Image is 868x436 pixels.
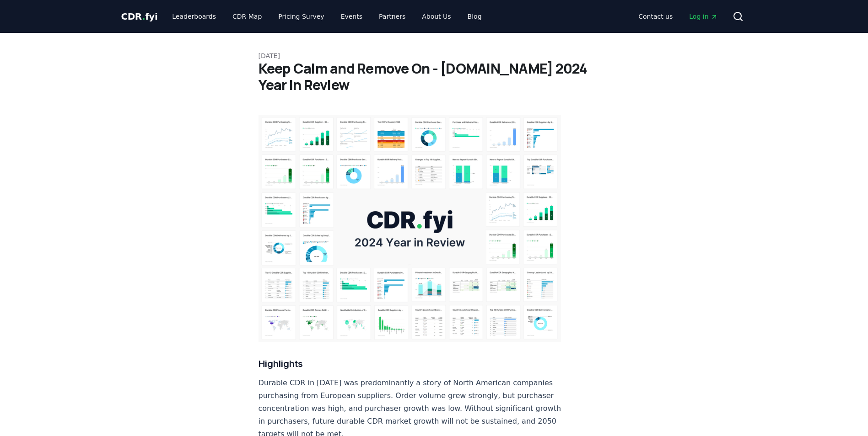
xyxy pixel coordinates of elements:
[165,8,223,25] a: Leaderboards
[121,11,158,22] span: CDR fyi
[225,8,269,25] a: CDR Map
[142,11,145,22] span: .
[259,115,561,342] img: blog post image
[415,8,458,25] a: About Us
[165,8,489,25] nav: Main
[460,8,489,25] a: Blog
[259,60,610,93] h1: Keep Calm and Remove On - [DOMAIN_NAME] 2024 Year in Review
[631,8,725,25] nav: Main
[259,51,610,60] p: [DATE]
[334,8,370,25] a: Events
[121,10,158,23] a: CDR.fyi
[259,356,561,371] h3: Highlights
[271,8,331,25] a: Pricing Survey
[682,8,725,25] a: Log in
[689,12,717,21] span: Log in
[372,8,413,25] a: Partners
[631,8,680,25] a: Contact us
